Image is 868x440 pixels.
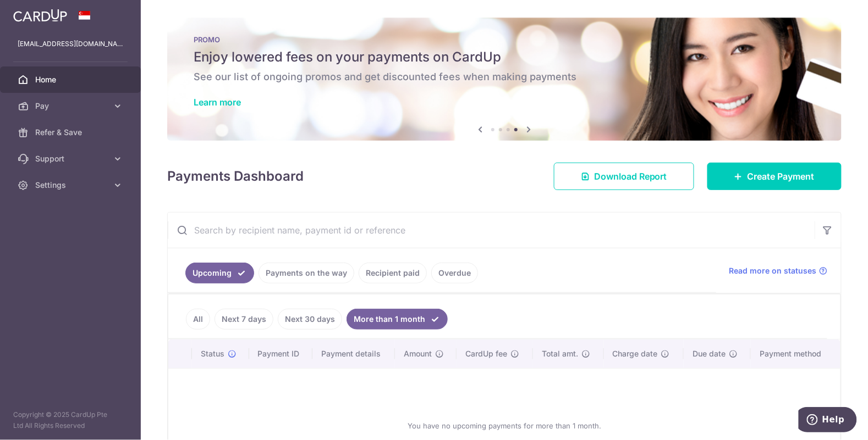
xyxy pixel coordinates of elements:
[167,18,842,141] img: Latest Promos banner
[186,309,210,330] a: All
[729,265,828,276] a: Read more on statuses
[35,74,108,85] span: Home
[35,101,108,112] span: Pay
[465,348,507,359] span: CardUp fee
[168,213,815,248] input: Search by recipient name, payment id or reference
[693,348,726,359] span: Due date
[194,48,815,66] h5: Enjoy lowered fees on your payments on CardUp
[404,348,432,359] span: Amount
[185,263,254,283] a: Upcoming
[707,163,842,190] a: Create Payment
[751,339,840,368] th: Payment method
[194,97,241,108] a: Learn more
[748,170,815,183] span: Create Payment
[278,309,342,330] a: Next 30 days
[554,163,694,190] a: Download Report
[594,170,667,183] span: Download Report
[194,35,815,44] p: PROMO
[359,263,427,283] a: Recipient paid
[35,180,108,191] span: Settings
[312,339,395,368] th: Payment details
[799,407,857,435] iframe: Opens a widget where you can find more information
[259,263,354,283] a: Payments on the way
[201,348,224,359] span: Status
[194,70,815,83] h6: See our list of ongoing promos and get discounted fees when making payments
[431,263,478,283] a: Overdue
[13,9,67,22] img: CardUp
[347,309,448,330] a: More than 1 month
[542,348,578,359] span: Total amt.
[215,309,273,330] a: Next 7 days
[249,339,313,368] th: Payment ID
[18,38,123,49] p: [EMAIL_ADDRESS][DOMAIN_NAME]
[167,166,304,186] h4: Payments Dashboard
[35,153,108,164] span: Support
[729,265,817,276] span: Read more on statuses
[35,127,108,138] span: Refer & Save
[613,348,658,359] span: Charge date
